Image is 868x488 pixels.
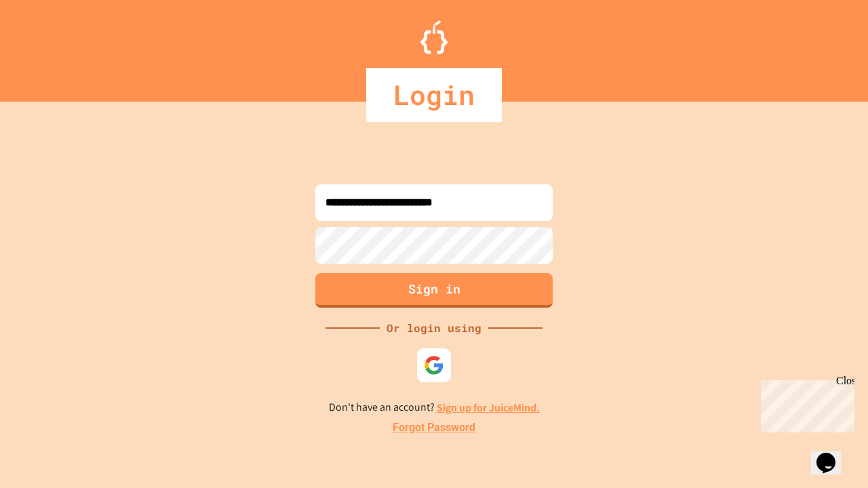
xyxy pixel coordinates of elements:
img: Logo.svg [420,20,448,54]
p: Don't have an account? [329,399,540,416]
a: Sign up for JuiceMind. [437,401,540,415]
button: Sign in [315,273,553,308]
a: Forgot Password [393,420,475,436]
iframe: chat widget [811,434,854,474]
div: Login [366,68,502,122]
img: google-icon.svg [424,355,444,375]
iframe: chat widget [755,375,854,432]
div: Chat with us now!Close [5,5,94,86]
div: Or login using [380,320,488,336]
